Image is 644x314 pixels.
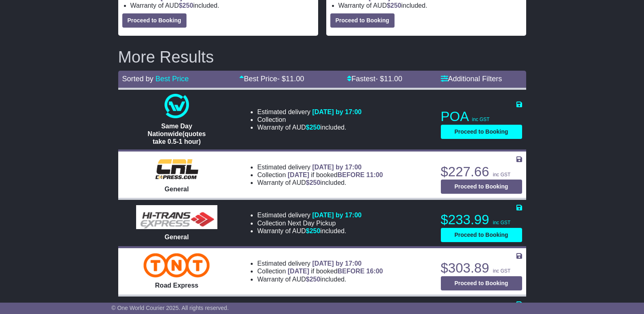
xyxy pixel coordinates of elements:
p: $233.99 [441,212,522,228]
span: Next Day Pickup [288,220,336,227]
span: $ [306,276,321,283]
button: Proceed to Booking [122,13,186,28]
span: 250 [182,2,193,9]
span: 250 [310,124,321,131]
li: Estimated delivery [257,108,362,116]
span: General [165,234,189,240]
span: inc GST [493,268,510,274]
button: Proceed to Booking [441,125,522,139]
span: 11.00 [286,75,304,83]
span: inc GST [493,220,510,225]
span: [DATE] [288,268,309,275]
a: Best Price [156,75,189,83]
span: Road Express [155,282,199,289]
span: BEFORE [337,171,364,178]
a: Additional Filters [441,75,502,83]
span: [DATE] by 17:00 [312,164,362,171]
li: Collection [257,267,383,275]
span: $ [306,124,321,131]
span: Sorted by [122,75,154,83]
img: TNT Domestic: Road Express [143,253,210,277]
li: Estimated delivery [257,163,383,171]
span: inc GST [472,117,490,122]
li: Warranty of AUD included. [257,275,383,283]
span: 250 [310,276,321,283]
span: 11.00 [384,75,402,83]
li: Collection [257,219,362,227]
span: - $ [277,75,304,83]
span: 250 [310,227,321,234]
img: CRL: General [150,157,204,181]
span: if booked [288,268,383,275]
span: [DATE] by 17:00 [312,108,362,115]
a: Fastest- $11.00 [347,75,402,83]
li: Estimated delivery [257,260,383,267]
span: 11:00 [366,171,383,178]
a: Best Price- $11.00 [239,75,304,83]
p: $227.66 [441,164,522,180]
button: Proceed to Booking [330,13,395,28]
img: HiTrans (Machship): General [136,205,217,229]
h2: More Results [118,48,526,66]
span: [DATE] by 17:00 [312,260,362,267]
button: Proceed to Booking [441,228,522,242]
span: General [165,186,189,193]
span: 250 [390,2,401,9]
p: $303.89 [441,260,522,276]
span: © One World Courier 2025. All rights reserved. [111,305,229,311]
span: 16:00 [366,268,383,275]
li: Collection [257,171,383,179]
li: Warranty of AUD included. [257,227,362,235]
span: 250 [310,179,321,186]
span: inc GST [493,172,510,178]
span: [DATE] [288,171,309,178]
li: Warranty of AUD included. [257,123,362,131]
span: - $ [375,75,402,83]
li: Collection [257,116,362,123]
span: [DATE] by 17:00 [312,212,362,219]
span: $ [179,2,193,9]
p: POA [441,108,522,125]
li: Warranty of AUD included. [257,179,383,186]
button: Proceed to Booking [441,276,522,290]
span: if booked [288,171,383,178]
li: Warranty of AUD included. [130,2,314,9]
li: Estimated delivery [257,211,362,219]
span: $ [306,227,321,234]
button: Proceed to Booking [441,180,522,194]
span: $ [387,2,401,9]
span: Same Day Nationwide(quotes take 0.5-1 hour) [147,123,206,145]
img: One World Courier: Same Day Nationwide(quotes take 0.5-1 hour) [165,94,189,118]
span: $ [306,179,321,186]
li: Warranty of AUD included. [338,2,522,9]
span: BEFORE [337,268,364,275]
